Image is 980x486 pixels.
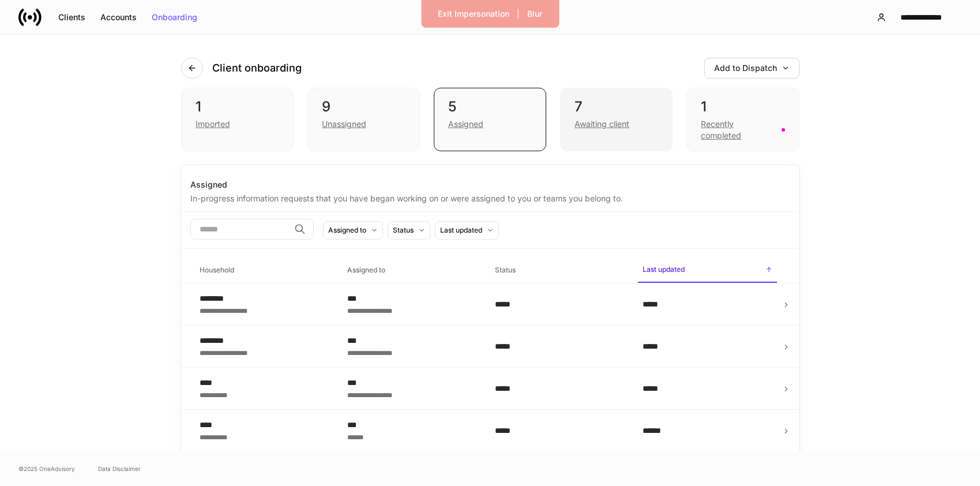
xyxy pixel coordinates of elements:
[490,259,629,282] span: Status
[701,98,784,116] div: 1
[58,13,85,21] div: Clients
[575,98,658,116] div: 7
[438,10,509,18] div: Exit Impersonation
[393,225,414,235] div: Status
[181,88,294,151] div: 1Imported
[343,259,481,282] span: Assigned to
[328,225,366,235] div: Assigned to
[430,5,517,23] button: Exit Impersonation
[701,118,774,141] div: Recently completed
[98,464,141,473] a: Data Disclaimer
[560,88,673,151] div: 7Awaiting client
[638,258,776,283] span: Last updated
[323,221,383,240] button: Assigned to
[575,118,629,130] div: Awaiting client
[440,225,482,235] div: Last updated
[190,179,790,190] div: Assigned
[643,264,685,275] h6: Last updated
[686,88,799,151] div: 1Recently completed
[495,264,516,275] h6: Status
[347,264,385,275] h6: Assigned to
[714,64,790,72] div: Add to Dispatch
[527,10,542,18] div: Blur
[520,5,550,23] button: Blur
[200,264,234,275] h6: Household
[93,8,144,27] button: Accounts
[448,118,483,130] div: Assigned
[196,98,279,116] div: 1
[190,190,790,204] div: In-progress information requests that you have began working on or were assigned to you or teams ...
[212,61,302,75] h4: Client onboarding
[435,221,499,240] button: Last updated
[322,98,405,116] div: 9
[388,221,430,240] button: Status
[448,98,532,116] div: 5
[704,58,799,78] button: Add to Dispatch
[307,88,420,151] div: 9Unassigned
[144,8,205,27] button: Onboarding
[152,13,197,21] div: Onboarding
[196,118,230,130] div: Imported
[434,88,546,151] div: 5Assigned
[100,13,137,21] div: Accounts
[322,118,366,130] div: Unassigned
[51,8,93,27] button: Clients
[195,259,333,282] span: Household
[18,464,75,473] span: © 2025 OneAdvisory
